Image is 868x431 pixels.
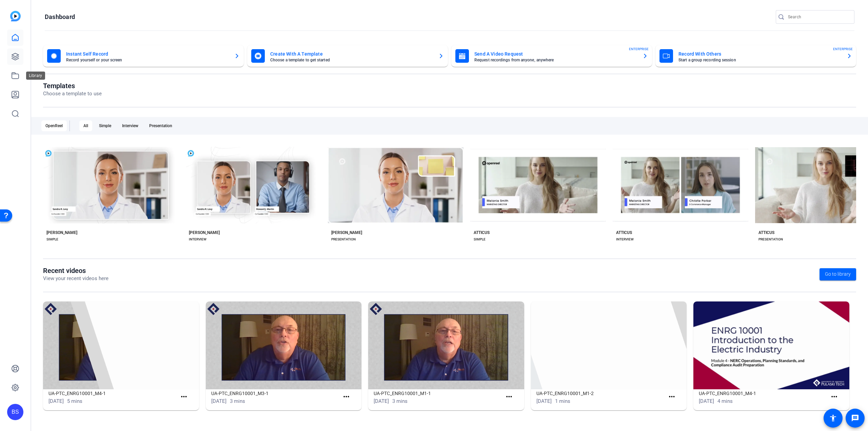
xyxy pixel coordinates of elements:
[331,230,362,235] div: [PERSON_NAME]
[374,398,389,404] span: [DATE]
[555,398,570,404] span: 1 mins
[758,237,783,242] div: PRESENTATION
[270,58,433,62] mat-card-subtitle: Choose a template to get started
[699,398,714,404] span: [DATE]
[830,393,839,401] mat-icon: more_horiz
[392,398,408,404] span: 3 mins
[46,237,58,242] div: SIMPLE
[536,389,665,397] h1: UA-PTC_ENRG10001_M1-2
[206,301,362,389] img: UA-PTC_ENRG10001_M3-1
[833,46,853,52] span: ENTERPRISE
[26,72,45,80] div: Library
[717,398,733,404] span: 4 mins
[699,389,827,397] h1: UA-PTC_ENRG10001_M4-1
[7,404,23,420] div: BS
[43,45,244,67] button: Instant Self RecordRecord yourself or your screen
[758,230,774,235] div: ATTICUS
[48,398,64,404] span: [DATE]
[668,393,676,401] mat-icon: more_horiz
[342,393,351,401] mat-icon: more_horiz
[43,301,199,389] img: UA-PTC_ENRG10001_M4-1
[230,398,245,404] span: 3 mins
[48,389,177,397] h1: UA-PTC_ENRG10001_M4-1
[616,237,634,242] div: INTERVIEW
[825,271,851,278] span: Go to library
[43,267,108,275] h1: Recent videos
[374,389,502,397] h1: UA-PTC_ENRG10001_M1-1
[451,45,652,67] button: Send A Video RequestRequest recordings from anyone, anywhereENTERPRISE
[211,389,340,397] h1: UA-PTC_ENRG10001_M3-1
[616,230,632,235] div: ATTICUS
[678,58,841,62] mat-card-subtitle: Start a group recording session
[820,268,856,280] a: Go to library
[10,11,21,21] img: blue-gradient.svg
[505,393,513,401] mat-icon: more_horiz
[531,301,687,389] img: UA-PTC_ENRG10001_M1-2
[474,50,637,58] mat-card-title: Send A Video Request
[45,13,75,21] h1: Dashboard
[655,45,856,67] button: Record With OthersStart a group recording sessionENTERPRISE
[43,275,108,282] p: View your recent videos here
[629,46,649,52] span: ENTERPRISE
[474,237,486,242] div: SIMPLE
[43,90,102,98] p: Choose a template to use
[66,50,229,58] mat-card-title: Instant Self Record
[536,398,552,404] span: [DATE]
[474,230,490,235] div: ATTICUS
[788,13,849,21] input: Search
[829,414,837,422] mat-icon: accessibility
[66,58,229,62] mat-card-subtitle: Record yourself or your screen
[180,393,188,401] mat-icon: more_horiz
[79,120,92,131] div: All
[118,120,142,131] div: Interview
[43,82,102,90] h1: Templates
[247,45,448,67] button: Create With A TemplateChoose a template to get started
[46,230,77,235] div: [PERSON_NAME]
[145,120,176,131] div: Presentation
[851,414,859,422] mat-icon: message
[189,237,206,242] div: INTERVIEW
[270,50,433,58] mat-card-title: Create With A Template
[95,120,115,131] div: Simple
[678,50,841,58] mat-card-title: Record With Others
[211,398,226,404] span: [DATE]
[189,230,220,235] div: [PERSON_NAME]
[368,301,524,389] img: UA-PTC_ENRG10001_M1-1
[67,398,82,404] span: 5 mins
[693,301,849,389] img: UA-PTC_ENRG10001_M4-1
[331,237,356,242] div: PRESENTATION
[41,120,67,131] div: OpenReel
[474,58,637,62] mat-card-subtitle: Request recordings from anyone, anywhere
